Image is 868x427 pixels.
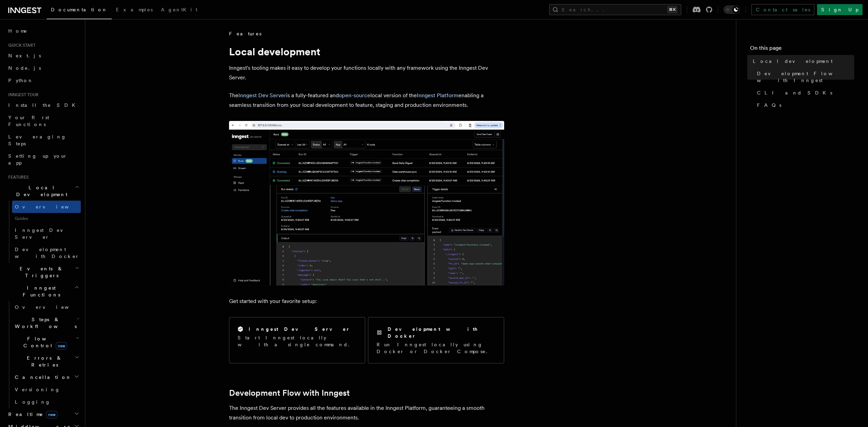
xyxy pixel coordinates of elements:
[6,175,29,180] span: Features
[6,265,75,279] span: Events & Triggers
[549,4,681,15] button: Search...⌘K
[229,403,504,423] p: The Inngest Dev Server provides all the features available in the Inngest Platform, guaranteeing ...
[229,296,504,306] p: Get started with your favorite setup:
[6,92,39,98] span: Inngest tour
[368,317,504,363] a: Development with DockerRun Inngest locally using Docker or Docker Compose.
[724,5,740,14] button: Toggle dark mode
[754,67,854,87] a: Development Flow with Inngest
[12,201,81,213] a: Overview
[8,53,41,58] span: Next.js
[12,355,75,368] span: Errors & Retries
[817,4,862,15] a: Sign Up
[753,58,833,65] span: Local development
[116,7,153,12] span: Examples
[15,204,86,210] span: Overview
[754,87,854,99] a: CLI and SDKs
[8,65,41,71] span: Node.js
[339,92,370,99] a: open-source
[12,333,81,352] button: Flow Controlnew
[56,342,67,350] span: new
[6,184,75,198] span: Local Development
[668,6,677,13] kbd: ⌘K
[6,284,74,298] span: Inngest Functions
[229,91,504,110] p: The is a fully-featured and local version of the enabling a seamless transition from your local d...
[6,74,81,87] a: Python
[6,201,81,262] div: Local Development
[229,317,365,363] a: Inngest Dev ServerStart Inngest locally with a single command.
[8,102,79,108] span: Install the SDK
[6,262,81,282] button: Events & Triggers
[6,282,81,301] button: Inngest Functions
[417,92,458,99] a: Inngest Platform
[46,411,57,418] span: new
[388,326,496,339] h2: Development with Docker
[754,99,854,111] a: FAQs
[15,247,79,259] span: Development with Docker
[12,313,81,333] button: Steps & Workflows
[6,43,35,48] span: Quick start
[8,134,66,146] span: Leveraging Steps
[6,49,81,62] a: Next.js
[757,89,832,96] span: CLI and SDKs
[750,55,854,67] a: Local development
[6,150,81,169] a: Setting up your app
[750,44,854,55] h4: On this page
[6,411,57,418] span: Realtime
[8,78,33,83] span: Python
[12,316,77,330] span: Steps & Workflows
[229,121,504,285] img: The Inngest Dev Server on the Functions page
[238,92,286,99] a: Inngest Dev Server
[51,7,108,12] span: Documentation
[8,27,28,34] span: Home
[6,408,81,420] button: Realtimenew
[229,63,504,82] p: Inngest's tooling makes it easy to develop your functions locally with any framework using the In...
[229,45,504,58] h1: Local development
[6,131,81,150] a: Leveraging Steps
[12,383,81,396] a: Versioning
[12,335,76,349] span: Flow Control
[47,2,112,19] a: Documentation
[229,388,350,398] a: Development Flow with Inngest
[377,341,496,355] p: Run Inngest locally using Docker or Docker Compose.
[757,70,854,84] span: Development Flow with Inngest
[6,25,81,37] a: Home
[12,374,72,381] span: Cancellation
[757,102,781,109] span: FAQs
[15,387,60,392] span: Versioning
[12,243,81,262] a: Development with Docker
[12,352,81,371] button: Errors & Retries
[6,181,81,201] button: Local Development
[12,213,81,224] span: Guides
[229,30,261,37] span: Features
[157,2,202,19] a: AgentKit
[6,111,81,131] a: Your first Functions
[6,62,81,74] a: Node.js
[15,227,74,240] span: Inngest Dev Server
[8,115,49,127] span: Your first Functions
[12,301,81,313] a: Overview
[8,153,67,166] span: Setting up your app
[238,334,357,348] p: Start Inngest locally with a single command.
[249,326,350,333] h2: Inngest Dev Server
[6,99,81,111] a: Install the SDK
[112,2,157,19] a: Examples
[161,7,197,12] span: AgentKit
[6,301,81,408] div: Inngest Functions
[12,224,81,243] a: Inngest Dev Server
[15,304,86,310] span: Overview
[751,4,814,15] a: Contact sales
[15,399,51,405] span: Logging
[12,371,81,383] button: Cancellation
[12,396,81,408] a: Logging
